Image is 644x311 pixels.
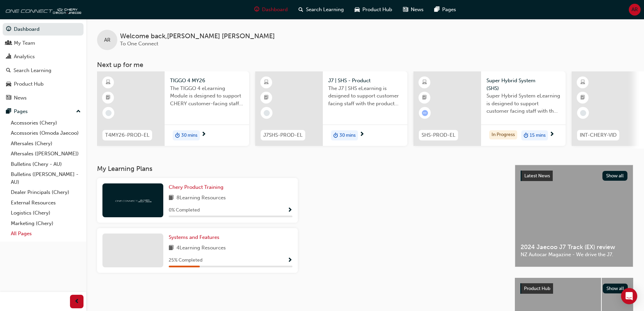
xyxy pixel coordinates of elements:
[549,132,554,138] span: next-icon
[86,61,644,69] h3: Next up for me
[422,78,427,87] span: learningResourceType_ELEARNING-icon
[8,187,84,198] a: Dealer Principals (Chery)
[333,131,338,140] span: duration-icon
[287,258,292,264] span: Show Progress
[403,5,408,14] span: news-icon
[3,37,84,49] a: My Team
[97,71,249,146] a: T4MY26-PROD-ELTIGGO 4 MY26The TIGGO 4 eLearning Module is designed to support CHERY customer-faci...
[328,85,402,108] span: The J7 | SHS eLearning is designed to support customer facing staff with the product and sales in...
[106,93,111,102] span: booktick-icon
[580,110,586,116] span: learningRecordVerb_NONE-icon
[6,40,11,46] span: people-icon
[486,77,560,92] span: Super Hybrid System (SHS)
[8,128,84,138] a: Accessories (Omoda Jaecoo)
[3,3,81,16] img: oneconnect
[97,165,504,173] h3: My Learning Plans
[521,171,627,181] a: Latest NewsShow all
[429,3,461,17] a: pages-iconPages
[3,105,84,118] button: Pages
[339,132,356,139] span: 30 mins
[3,64,84,77] a: Search Learning
[169,206,200,214] span: 0 % Completed
[14,108,28,115] div: Pages
[486,92,560,115] span: Super Hybrid System eLearning is designed to support customer facing staff with the understanding...
[14,53,35,61] div: Analytics
[489,130,517,139] div: In Progress
[521,243,627,251] span: 2024 Jaecoo J7 Track (EX) review
[249,3,293,17] a: guage-iconDashboard
[524,286,550,291] span: Product Hub
[106,78,111,87] span: learningResourceType_ELEARNING-icon
[631,6,638,14] span: AR
[8,159,84,170] a: Bulletins (Chery - AU)
[169,194,174,202] span: book-icon
[8,169,84,187] a: Bulletins ([PERSON_NAME] - AU)
[14,67,51,74] div: Search Learning
[263,131,303,139] span: J7SHS-PROD-EL
[8,228,84,239] a: All Pages
[74,297,79,306] span: prev-icon
[120,41,158,47] span: To One Connect
[114,197,151,203] img: oneconnect
[255,71,407,146] a: J7SHS-PROD-ELJ7 | SHS - ProductThe J7 | SHS eLearning is designed to support customer facing staf...
[3,92,84,104] a: News
[8,208,84,218] a: Logistics (Chery)
[442,6,456,14] span: Pages
[8,218,84,229] a: Marketing (Chery)
[580,131,617,139] span: INT-CHERY-VID
[8,138,84,149] a: Aftersales (Chery)
[524,173,550,179] span: Latest News
[14,39,35,47] div: My Team
[264,110,270,116] span: learningRecordVerb_NONE-icon
[3,23,84,36] a: Dashboard
[287,207,292,214] span: Show Progress
[530,132,546,139] span: 15 mins
[170,85,244,108] span: The TIGGO 4 eLearning Module is designed to support CHERY customer-facing staff with the product ...
[293,3,349,17] a: search-iconSearch Learning
[422,110,428,116] span: learningRecordVerb_ATTEMPT-icon
[349,3,398,17] a: car-iconProduct Hub
[306,6,344,14] span: Search Learning
[287,206,292,215] button: Show Progress
[413,71,566,146] a: SHS-PROD-ELSuper Hybrid System (SHS)Super Hybrid System eLearning is designed to support customer...
[264,93,269,102] span: booktick-icon
[359,132,364,138] span: next-icon
[422,93,427,102] span: booktick-icon
[254,5,259,14] span: guage-icon
[621,288,637,304] div: Open Intercom Messenger
[14,94,27,102] div: News
[515,165,633,267] a: Latest NewsShow all2024 Jaecoo J7 Track (EX) reviewNZ Autocar Magazine - We drive the J7.
[411,6,424,14] span: News
[629,4,641,16] button: AR
[603,284,628,293] button: Show all
[362,6,392,14] span: Product Hub
[6,26,11,32] span: guage-icon
[262,6,288,14] span: Dashboard
[580,93,585,102] span: booktick-icon
[398,3,429,17] a: news-iconNews
[169,184,223,190] span: Chery Product Training
[524,131,528,140] span: duration-icon
[6,95,11,101] span: news-icon
[181,132,197,139] span: 30 mins
[105,110,112,116] span: learningRecordVerb_NONE-icon
[169,183,226,191] a: Chery Product Training
[8,149,84,159] a: Aftersales ([PERSON_NAME])
[3,50,84,63] a: Analytics
[201,132,206,138] span: next-icon
[14,80,44,88] div: Product Hub
[176,194,226,202] span: 8 Learning Resources
[328,77,402,85] span: J7 | SHS - Product
[175,131,180,140] span: duration-icon
[434,5,439,14] span: pages-icon
[169,234,222,241] a: Systems and Features
[520,283,628,294] a: Product HubShow all
[6,68,11,74] span: search-icon
[299,5,303,14] span: search-icon
[355,5,360,14] span: car-icon
[120,32,275,40] span: Welcome back , [PERSON_NAME] [PERSON_NAME]
[170,77,244,85] span: TIGGO 4 MY26
[3,78,84,90] a: Product Hub
[422,131,455,139] span: SHS-PROD-EL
